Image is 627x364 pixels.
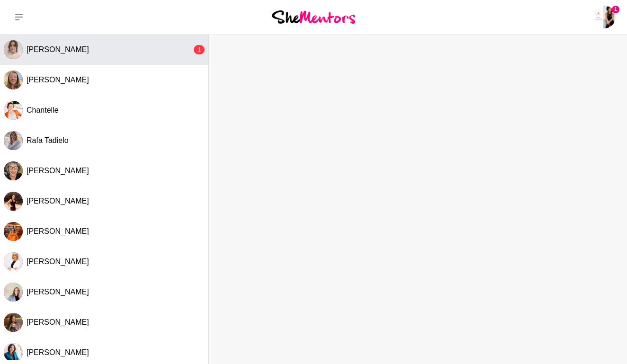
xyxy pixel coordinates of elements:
span: [PERSON_NAME] [27,318,89,326]
img: C [4,101,23,120]
span: [PERSON_NAME] [27,288,89,296]
div: Chantelle [4,101,23,120]
span: [PERSON_NAME] [27,348,89,356]
img: E [4,40,23,59]
span: [PERSON_NAME] [27,76,89,84]
img: A [4,313,23,332]
span: [PERSON_NAME] [27,167,89,175]
span: [PERSON_NAME] [27,257,89,266]
span: Chantelle [27,106,59,114]
img: J [4,161,23,180]
span: [PERSON_NAME] [27,45,89,53]
img: R [4,131,23,150]
img: K [4,222,23,241]
a: Carry-Louise Hansell1 [593,6,616,28]
div: Kristy Eagleton [4,192,23,211]
div: Kat Millar [4,252,23,271]
div: Amy Cunliffe [4,313,23,332]
div: Sarah Howell [4,283,23,302]
div: Jane [4,161,23,180]
img: K [4,252,23,271]
span: 1 [612,6,619,13]
div: Katie [4,222,23,241]
img: T [4,71,23,89]
img: K [4,192,23,211]
span: [PERSON_NAME] [27,197,89,205]
div: Tammy McCann [4,71,23,89]
span: [PERSON_NAME] [27,227,89,235]
span: Rafa Tadielo [27,136,69,144]
div: Elle Thorne [4,40,23,59]
div: Rafa Tadielo [4,131,23,150]
div: Vicki Abraham [4,343,23,362]
img: She Mentors Logo [272,10,355,23]
div: 1 [194,45,205,54]
img: S [4,283,23,302]
img: V [4,343,23,362]
img: Carry-Louise Hansell [593,6,616,28]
